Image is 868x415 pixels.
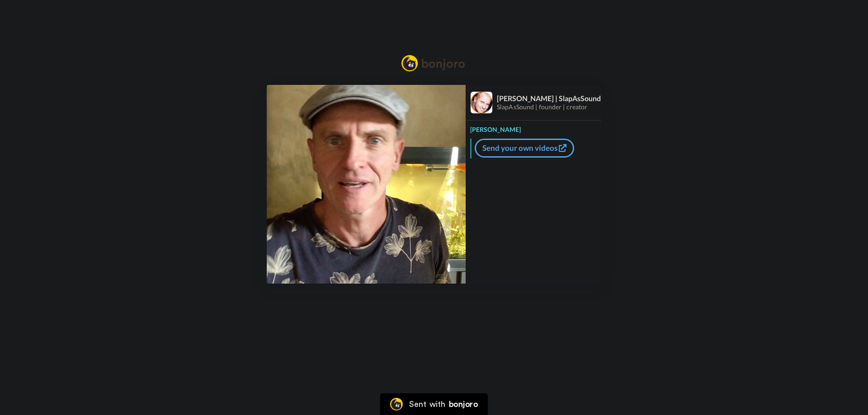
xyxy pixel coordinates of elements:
[471,92,492,113] img: Profile Image
[267,85,466,284] img: 1113c2d2-e32f-4797-8be0-4fbcb3a144f6-thumb.jpg
[401,55,465,71] img: Bonjoro Logo
[497,103,601,111] div: SlapAsSound | founder | creator
[466,121,601,134] div: [PERSON_NAME]
[497,94,601,103] div: [PERSON_NAME] | SlapAsSound
[475,139,574,158] a: Send your own videos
